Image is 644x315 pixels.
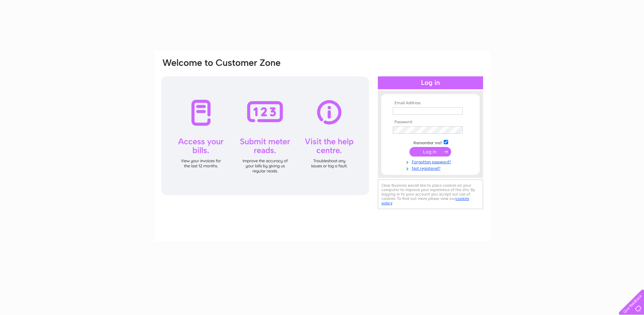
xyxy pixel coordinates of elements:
[391,120,470,125] th: Password:
[391,139,470,146] td: Remember me?
[382,196,469,205] a: cookies policy
[393,158,470,165] a: Forgotten password?
[378,180,483,209] div: Clear Business would like to place cookies on your computer to improve your experience of the sit...
[393,165,470,171] a: Not registered?
[409,147,451,156] input: Submit
[391,101,470,106] th: Email Address:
